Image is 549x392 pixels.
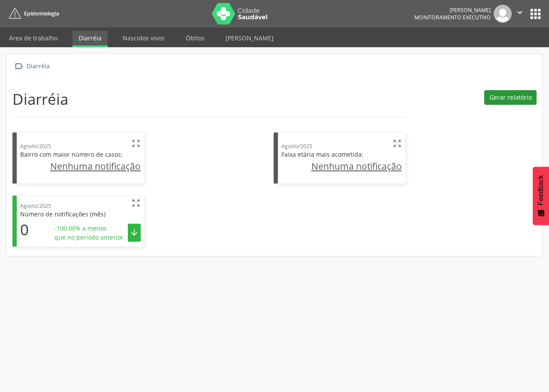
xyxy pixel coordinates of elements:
img: img [494,5,512,23]
a: Óbitos [180,30,211,46]
button: Gerar relatório [484,90,537,105]
button: apps [528,6,543,21]
div: Agosto/2025  Número de notificações (mês) 0 -100.00% a menos que no período anterior  [12,195,145,247]
i:  [12,60,25,72]
span: Monitoramento Executivo [414,14,491,21]
div: Agosto/2025  Faixa etária mais acometida: Nenhuma notificação [274,132,406,184]
span: que no período anterior [54,233,124,242]
u: Nenhuma notificação [311,160,402,172]
u: Nenhuma notificação [50,160,141,172]
a: Diarréia [72,30,108,47]
span: Bairro com maior número de casos: [20,150,123,158]
span: Faixa etária mais acometida: [281,150,363,158]
h1: 0 [20,221,29,239]
div: [PERSON_NAME] [414,6,491,14]
span: Número de notificações (mês) [20,210,106,218]
span: Agosto/2025 [20,143,51,150]
a: Nascidos vivos [117,30,171,46]
a: Epidemiologia [6,6,59,21]
i:  [130,228,139,237]
span: Epidemiologia [24,10,59,17]
i:  [515,8,525,17]
div: Diarréia [25,60,51,72]
i:  [131,139,141,148]
i:  [392,139,402,148]
i:  [131,198,141,208]
button: Feedback - Mostrar pesquisa [533,167,549,225]
span: Agosto/2025 [281,143,312,150]
span: Agosto/2025 [20,202,51,210]
button:  [512,5,528,23]
span: Feedback [537,175,545,205]
span: -100.00% a menos [54,224,124,233]
div: Agosto/2025  Bairro com maior número de casos: Nenhuma notificação [12,132,145,184]
h1: Diarréia [12,90,68,108]
a: [PERSON_NAME] [220,30,280,46]
a: Área de trabalho [3,30,63,46]
a:  Diarréia [12,60,51,72]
